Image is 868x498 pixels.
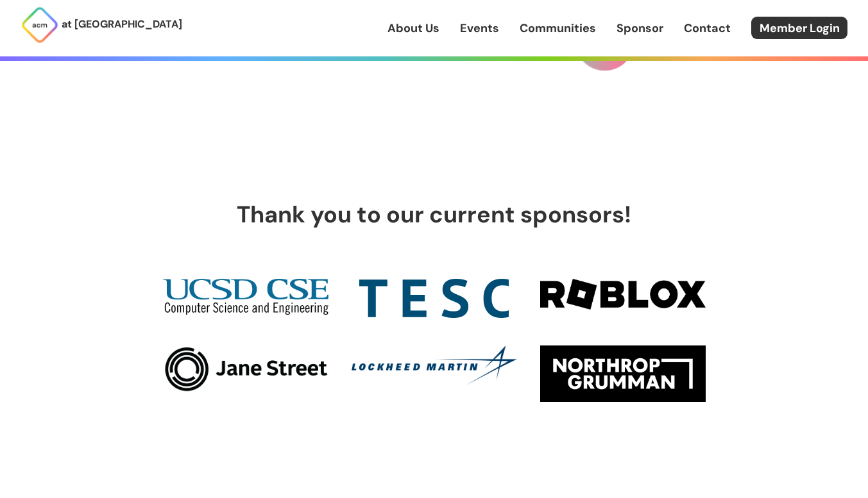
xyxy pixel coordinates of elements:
[387,20,439,37] a: About Us
[684,20,731,37] a: Contact
[21,6,182,44] a: at [GEOGRAPHIC_DATA]
[617,20,663,37] a: Sponsor
[359,279,509,318] img: TESC
[540,279,706,310] img: Roblox
[751,17,847,39] a: Member Login
[460,20,499,37] a: Events
[163,345,328,392] img: Jane Street
[520,20,596,37] a: Communities
[352,345,517,385] img: Lockheed Martin
[163,279,328,315] img: CSE
[21,6,59,44] img: ACM Logo
[211,202,657,228] h1: Thank you to our current sponsors!
[62,16,182,33] p: at [GEOGRAPHIC_DATA]
[540,345,706,402] img: Northrop Grumman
